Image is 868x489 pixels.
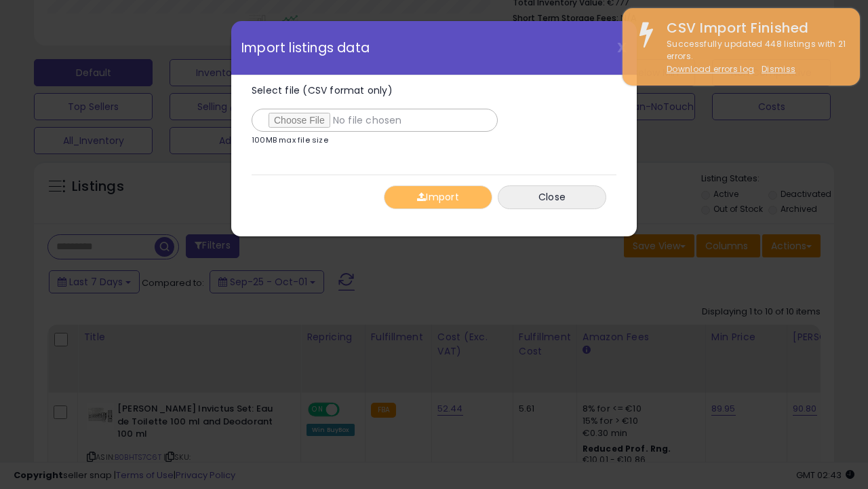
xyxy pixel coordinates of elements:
a: Download errors log [667,63,754,75]
button: Close [498,185,606,209]
span: X [617,38,627,57]
span: Select file (CSV format only) [252,84,393,97]
div: CSV Import Finished [656,18,850,38]
u: Dismiss [762,63,795,75]
div: Successfully updated 448 listings with 21 errors. [656,38,850,76]
span: Import listings data [241,41,370,54]
p: 100MB max file size [252,137,328,144]
button: Import [384,185,492,209]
